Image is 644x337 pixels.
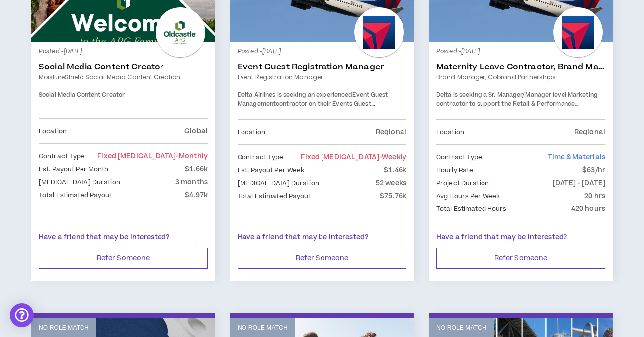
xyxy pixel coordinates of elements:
[238,47,406,56] p: Posted - [DATE]
[39,73,208,82] a: MoistureShield Social Media Content Creation
[574,127,605,137] p: Regional
[380,191,406,202] p: $75.76k
[39,190,112,201] p: Total Estimated Payout
[436,165,473,176] p: Hourly Rate
[582,165,605,176] p: $63/hr
[39,91,125,99] span: Social Media Content Creator
[39,151,85,162] p: Contract Type
[436,191,500,202] p: Avg Hours Per Week
[185,190,208,201] p: $4.97k
[39,164,109,175] p: Est. Payout Per Month
[10,303,34,327] div: Open Intercom Messenger
[436,323,486,333] p: No Role Match
[436,178,489,189] p: Project Duration
[238,232,406,243] p: Have a friend that may be interested?
[175,177,208,188] p: 3 months
[238,248,406,269] button: Refer Someone
[39,232,208,243] p: Have a friend that may be interested?
[384,165,406,176] p: $1.46k
[238,127,265,137] p: Location
[238,62,406,72] a: Event Guest Registration Manager
[238,100,399,143] span: contractor on their Events Guest Management team. This a 40hrs/week position with 2-3 days in the...
[376,127,406,137] p: Regional
[436,248,605,269] button: Refer Someone
[379,152,406,162] span: - weekly
[584,191,605,202] p: 20 hrs
[39,177,120,188] p: [MEDICAL_DATA] Duration
[238,91,352,99] span: Delta Airlines is seeking an experienced
[238,91,388,108] strong: Event Guest Management
[436,91,598,126] span: Delta is seeking a Sr. Manager/Manager level Marketing contractor to support the Retail & Perform...
[238,191,311,202] p: Total Estimated Payout
[301,152,406,162] span: Fixed [MEDICAL_DATA]
[238,73,406,82] a: Event Registration Manager
[436,47,605,56] p: Posted - [DATE]
[97,151,208,161] span: Fixed [MEDICAL_DATA]
[571,203,605,214] p: 420 hours
[176,151,208,161] span: - monthly
[238,165,304,176] p: Est. Payout Per Week
[238,323,288,333] p: No Role Match
[39,323,89,333] p: No Role Match
[39,47,208,56] p: Posted - [DATE]
[436,127,464,137] p: Location
[39,248,208,269] button: Refer Someone
[436,62,605,72] a: Maternity Leave Contractor, Brand Marketing Manager (Cobrand Partnerships)
[553,178,605,189] p: [DATE] - [DATE]
[39,126,67,136] p: Location
[185,164,208,175] p: $1.66k
[39,62,208,72] a: Social Media Content Creator
[436,232,605,243] p: Have a friend that may be interested?
[376,178,406,189] p: 52 weeks
[238,152,284,163] p: Contract Type
[238,178,319,189] p: [MEDICAL_DATA] Duration
[184,126,208,136] p: Global
[436,152,483,163] p: Contract Type
[548,152,605,162] span: Time & Materials
[436,73,605,82] a: Brand Manager, Cobrand Partnerships
[436,203,507,214] p: Total Estimated Hours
